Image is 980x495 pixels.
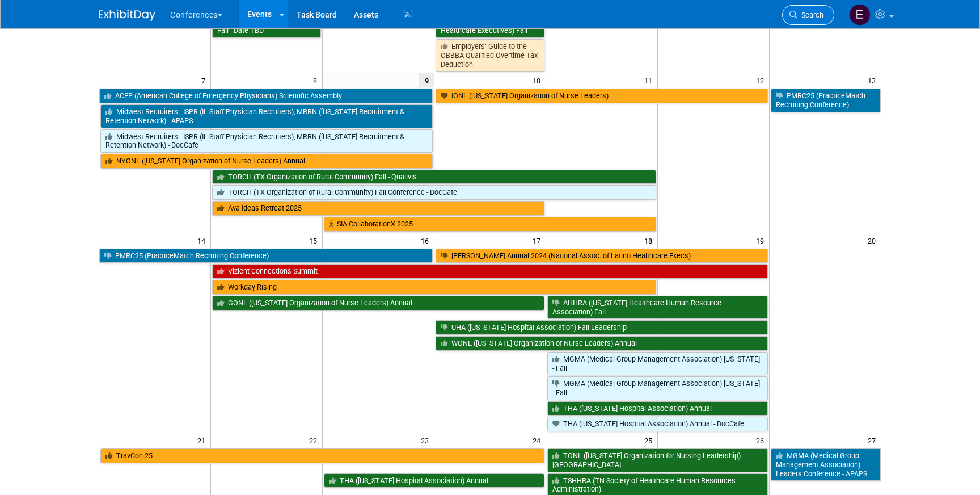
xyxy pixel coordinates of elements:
a: THA ([US_STATE] Hospital Association) Annual [324,473,544,488]
a: TONL ([US_STATE] Organization for Nursing Leadership) [GEOGRAPHIC_DATA] [547,448,768,472]
a: IONL ([US_STATE] Organization of Nurse Leaders) [436,89,768,103]
span: 15 [308,233,322,247]
a: TravCon 25 [100,448,544,463]
a: [PERSON_NAME] Annual 2024 (National Assoc. of Latino Healthcare Execs) [436,249,768,263]
a: TORCH (TX Organization of Rural Community) Fall - Qualivis [212,170,656,184]
span: 7 [200,73,210,87]
span: 24 [531,433,546,447]
span: 11 [643,73,657,87]
a: MGMA (Medical Group Management Association) [US_STATE] - Fall [547,376,768,400]
span: 13 [867,73,881,87]
a: NYONL ([US_STATE] Organization of Nurse Leaders) Annual [100,154,433,169]
span: 19 [755,233,769,247]
span: 21 [196,433,210,447]
a: THA ([US_STATE] Hospital Association) Annual [547,401,768,416]
a: WONL ([US_STATE] Organization of Nurse Leaders) Annual [436,336,768,351]
a: Vizient Connections Summit [212,264,767,279]
span: 12 [755,73,769,87]
span: Search [797,11,823,19]
a: Employers’ Guide to the OBBBA Qualified Overtime Tax Deduction [436,39,544,72]
span: 8 [312,73,322,87]
span: 17 [531,233,546,247]
a: THA ([US_STATE] Hospital Association) Annual - DocCafe [547,417,768,431]
a: PMRC25 (PracticeMatch Recruiting Conference) [99,249,433,263]
a: UHA ([US_STATE] Hospital Association) Fall Leadership [436,320,768,335]
a: MGMA (Medical Group Management Association) Leaders Conference - APAPS [771,448,881,481]
span: 20 [867,233,881,247]
a: MGMA (Medical Group Management Association) [US_STATE] - Fall [547,352,768,375]
a: Workday Rising [212,280,656,295]
a: GONL ([US_STATE] Organization of Nurse Leaders) Annual [212,296,544,311]
span: 10 [531,73,546,87]
span: 27 [867,433,881,447]
span: 23 [420,433,434,447]
a: Aya Ideas Retreat 2025 [212,201,544,216]
a: PMRC25 (PracticeMatch Recruiting Conference) [771,89,881,112]
a: Midwest Recruiters - ISPR (IL Staff Physician Recruiters), MRRN ([US_STATE] Recruitment & Retenti... [100,104,433,128]
span: 26 [755,433,769,447]
a: Search [782,5,834,25]
span: 16 [420,233,434,247]
span: 18 [643,233,657,247]
img: ExhibitDay [99,10,155,21]
span: 9 [419,73,434,87]
span: 25 [643,433,657,447]
img: Erin Anderson [849,4,871,26]
span: 14 [196,233,210,247]
a: ACEP (American College of Emergency Physicians) Scientific Assembly [99,89,433,103]
a: SIA CollaborationX 2025 [324,217,656,232]
a: AHHRA ([US_STATE] Healthcare Human Resource Association) Fall [547,296,768,319]
a: Midwest Recruiters - ISPR (IL Staff Physician Recruiters), MRRN ([US_STATE] Recruitment & Retenti... [100,129,433,153]
span: 22 [308,433,322,447]
a: TORCH (TX Organization of Rural Community) Fall Conference - DocCafe [212,185,656,200]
